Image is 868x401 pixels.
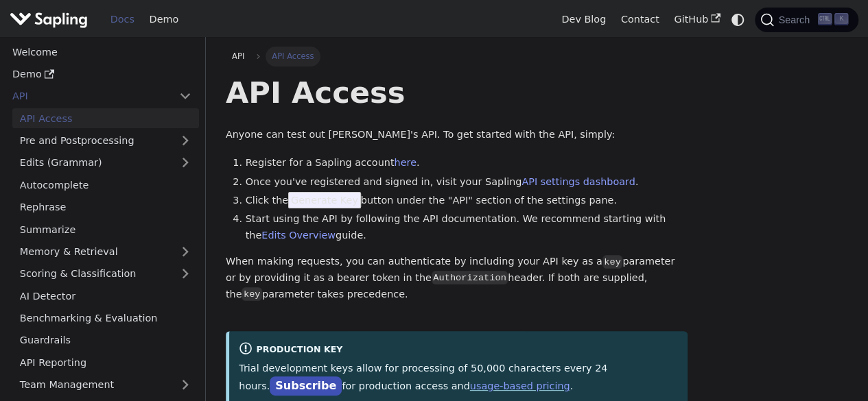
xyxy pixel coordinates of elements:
[521,176,635,187] a: API settings dashboard
[270,376,342,396] a: Subscribe
[12,264,199,284] a: Scoring & Classification
[242,287,261,301] code: key
[5,64,199,84] a: Demo
[12,352,199,372] a: API Reporting
[470,380,570,391] a: usage-based pricing
[602,255,622,269] code: key
[12,375,199,395] a: Team Management
[226,74,688,111] h1: API Access
[5,86,172,106] a: API
[728,10,748,29] button: Switch between dark and light mode (currently system mode)
[226,47,251,66] a: API
[142,9,186,30] a: Demo
[12,131,199,151] a: Pre and Postprocessing
[288,192,361,208] span: Generate Key
[5,42,199,62] a: Welcome
[432,271,508,284] code: Authorization
[12,308,199,328] a: Benchmarking & Evaluation
[10,10,88,29] img: Sapling.ai
[246,174,688,191] li: Once you've registered and signed in, visit your Sapling .
[246,155,688,171] li: Register for a Sapling account .
[12,153,199,173] a: Edits (Grammar)
[613,9,667,30] a: Contact
[226,254,688,302] p: When making requests, you can authenticate by including your API key as a parameter or by providi...
[12,219,199,239] a: Summarize
[266,47,320,66] span: API Access
[232,51,244,61] span: API
[103,9,142,30] a: Docs
[10,10,93,29] a: Sapling.ai
[172,86,199,106] button: Collapse sidebar category 'API'
[394,157,416,168] a: here
[261,230,336,241] a: Edits Overview
[554,9,613,30] a: Dev Blog
[12,175,199,195] a: Autocomplete
[755,8,858,32] button: Search (Ctrl+K)
[246,211,688,244] li: Start using the API by following the API documentation. We recommend starting with the guide.
[12,242,199,262] a: Memory & Retrieval
[226,127,688,143] p: Anyone can test out [PERSON_NAME]'s API. To get started with the API, simply:
[239,341,678,358] div: Production Key
[12,108,199,128] a: API Access
[666,9,727,30] a: GitHub
[239,361,678,395] p: Trial development keys allow for processing of 50,000 characters every 24 hours. for production a...
[12,286,199,306] a: AI Detector
[12,197,199,217] a: Rephrase
[226,47,688,66] nav: Breadcrumbs
[774,14,818,25] span: Search
[246,193,688,209] li: Click the button under the "API" section of the settings pane.
[834,13,848,25] kbd: K
[12,330,199,350] a: Guardrails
